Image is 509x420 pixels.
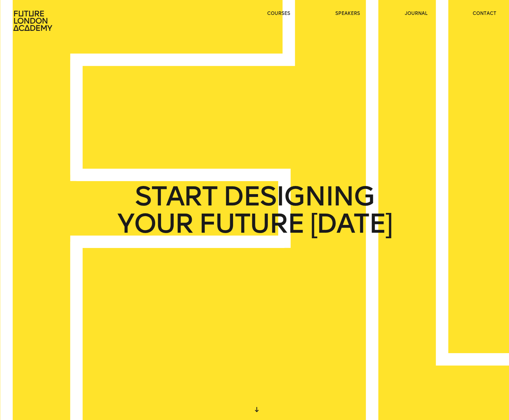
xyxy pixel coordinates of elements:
[199,210,304,237] span: FUTURE
[223,183,374,210] span: DESIGNING
[310,210,392,237] span: [DATE]
[135,183,217,210] span: START
[335,10,360,17] a: speakers
[473,10,496,17] a: contact
[405,10,428,17] a: journal
[117,210,193,237] span: YOUR
[267,10,290,17] a: courses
